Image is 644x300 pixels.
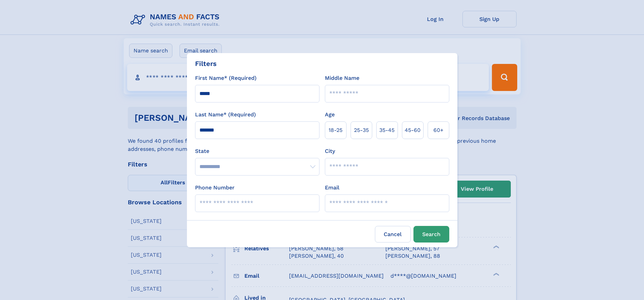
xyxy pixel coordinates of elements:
span: 25‑35 [354,126,369,134]
label: Phone Number [195,184,235,192]
div: Filters [195,59,217,69]
span: 45‑60 [405,126,421,134]
label: State [195,147,319,155]
button: Search [413,226,449,243]
label: Email [325,184,339,192]
label: Middle Name [325,74,359,82]
label: Cancel [375,226,411,243]
span: 18‑25 [329,126,342,134]
span: 60+ [433,126,444,134]
label: Last Name* (Required) [195,111,256,119]
label: Age [325,111,335,119]
span: 35‑45 [379,126,395,134]
label: City [325,147,335,155]
label: First Name* (Required) [195,74,257,82]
